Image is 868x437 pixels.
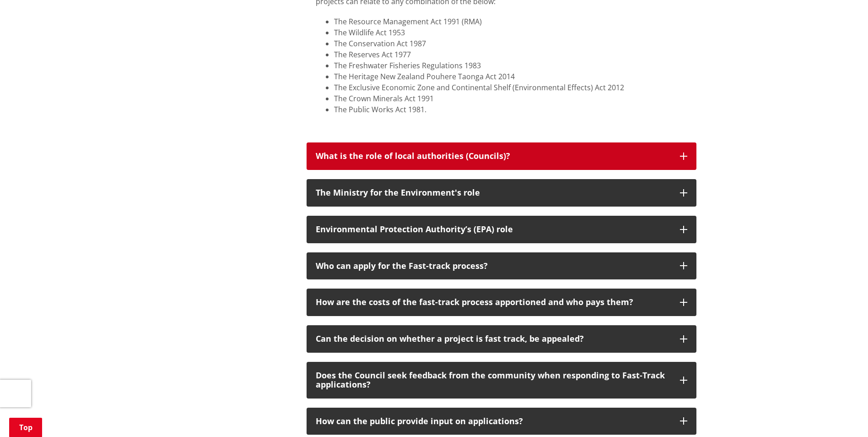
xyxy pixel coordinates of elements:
p: What is the role of local authorities (Councils)? [316,152,671,161]
p: Who can apply for the Fast-track process? [316,262,671,271]
button: What is the role of local authorities (Councils)? [307,142,696,170]
li: The Exclusive Economic Zone and Continental Shelf (Environmental Effects) Act 2012 [334,82,687,93]
li: The Public Works Act 1981. [334,104,687,115]
p: Can the decision on whether a project is fast track, be appealed? [316,334,671,344]
button: Environmental Protection Authority’s (EPA) role [307,216,696,243]
li: The Heritage New Zealand Pouhere Taonga Act 2014 [334,71,687,82]
iframe: Messenger Launcher [826,399,859,432]
button: The Ministry for the Environment's role [307,179,696,207]
li: The Wildlife Act 1953 [334,27,687,38]
button: How can the public provide input on applications? [307,408,696,435]
button: Who can apply for the Fast-track process? [307,252,696,280]
button: Does the Council seek feedback from the community when responding to Fast-Track applications? [307,362,696,399]
p: The Ministry for the Environment's role [316,188,671,197]
li: The Conservation Act 1987 [334,38,687,49]
button: How are the costs of the fast-track process apportioned and who pays them? [307,289,696,316]
p: Environmental Protection Authority’s (EPA) role [316,225,671,234]
li: The Freshwater Fisheries Regulations 1983 [334,60,687,71]
li: The Reserves Act 1977 [334,49,687,60]
p: How can the public provide input on applications? [316,417,671,426]
p: Does the Council seek feedback from the community when responding to Fast-Track applications? [316,371,671,389]
a: Top [9,418,42,437]
li: The Crown Minerals Act 1991 [334,93,687,104]
li: The Resource Management Act 1991 (RMA) [334,16,687,27]
button: Can the decision on whether a project is fast track, be appealed? [307,325,696,353]
p: How are the costs of the fast-track process apportioned and who pays them? [316,298,671,307]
